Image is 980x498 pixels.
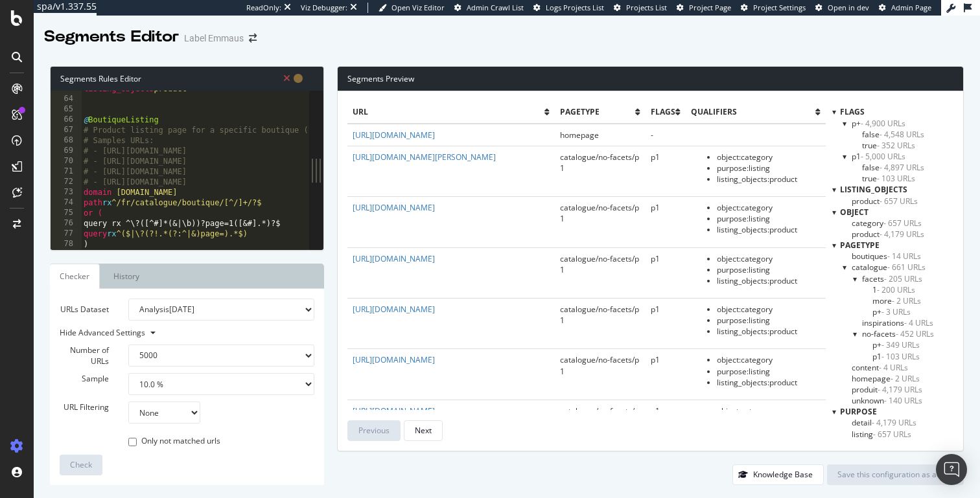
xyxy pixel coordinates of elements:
[560,106,635,117] span: pagetype
[651,253,660,264] span: p1
[741,3,806,13] a: Project Settings
[881,351,920,362] span: - 103 URLs
[852,251,921,262] span: Click to filter pagetype on boutiques
[862,140,915,151] span: Click to filter flags on p+/true
[717,264,821,275] li: purpose : listing
[717,377,821,388] li: listing_objects : product
[936,454,967,485] div: Open Intercom Messenger
[881,339,920,350] span: - 349 URLs
[717,174,821,185] li: listing_objects : product
[852,395,922,406] span: Click to filter pagetype on unknown
[560,354,639,376] span: catalogue/no-facets/p1
[852,362,908,373] span: Click to filter pagetype on content
[546,3,604,12] span: Logs Projects List
[103,264,150,289] a: History
[753,3,806,12] span: Project Settings
[891,3,931,12] span: Admin Page
[852,196,918,207] span: Click to filter listing_objects on product
[50,264,100,289] a: Checker
[852,429,911,440] span: Click to filter purpose on listing
[353,253,435,264] a: [URL][DOMAIN_NAME]
[50,345,119,367] label: Number of URLs
[454,3,524,13] a: Admin Crawl List
[353,106,544,117] span: url
[50,299,119,321] label: URLs Dataset
[51,198,82,208] div: 74
[51,187,82,198] div: 73
[358,425,390,436] div: Previous
[862,317,933,328] span: Click to filter pagetype on catalogue/inspirations
[717,326,821,337] li: listing_objects : product
[246,3,281,13] div: ReadOnly:
[717,213,821,224] li: purpose : listing
[560,130,599,141] span: homepage
[651,304,660,315] span: p1
[677,3,731,13] a: Project Page
[51,218,82,229] div: 76
[880,129,924,140] span: - 4,548 URLs
[717,366,821,377] li: purpose : listing
[904,317,933,328] span: - 4 URLs
[717,202,821,213] li: object : category
[872,339,920,350] span: Click to filter pagetype on catalogue/no-facets/p+
[347,420,401,441] button: Previous
[852,229,924,240] span: Click to filter object on product
[827,464,964,485] button: Save this configuration as active
[651,106,675,117] span: flags
[415,425,432,436] div: Next
[50,402,119,413] label: URL Filtering
[717,163,821,174] li: purpose : listing
[51,239,82,249] div: 78
[50,327,305,338] div: Hide Advanced Settings
[852,384,922,395] span: Click to filter pagetype on produit
[717,253,821,264] li: object : category
[732,469,824,480] a: Knowledge Base
[60,455,102,475] button: Check
[651,152,660,163] span: p1
[51,229,82,239] div: 77
[891,373,920,384] span: - 2 URLs
[338,67,963,91] div: Segments Preview
[128,435,220,448] label: Only not matched urls
[51,146,82,156] div: 69
[51,177,82,187] div: 72
[880,196,918,207] span: - 657 URLs
[51,115,82,125] div: 66
[560,405,639,427] span: catalogue/no-facets/p1
[467,3,524,12] span: Admin Crawl List
[872,295,921,306] span: Click to filter pagetype on catalogue/facets/more
[51,104,82,115] div: 65
[717,304,821,315] li: object : category
[689,3,731,12] span: Project Page
[353,130,435,141] a: [URL][DOMAIN_NAME]
[301,3,347,13] div: Viz Debugger:
[717,275,821,286] li: listing_objects : product
[732,464,824,485] button: Knowledge Base
[878,384,922,395] span: - 4,179 URLs
[717,152,821,163] li: object : category
[840,240,880,251] span: pagetype
[353,304,435,315] a: [URL][DOMAIN_NAME]
[840,207,869,218] span: object
[753,469,813,480] div: Knowledge Base
[51,208,82,218] div: 75
[184,32,244,45] div: Label Emmaus
[51,67,323,91] div: Segments Rules Editor
[879,3,931,13] a: Admin Page
[896,328,934,339] span: - 452 URLs
[560,152,639,174] span: catalogue/no-facets/p1
[877,284,915,295] span: - 200 URLs
[249,34,257,43] div: arrow-right-arrow-left
[404,420,443,441] button: Next
[50,373,119,384] label: Sample
[861,151,905,162] span: - 5,000 URLs
[837,469,953,480] div: Save this configuration as active
[877,173,915,184] span: - 103 URLs
[70,459,92,470] span: Check
[283,72,290,84] span: Syntax is invalid
[51,94,82,104] div: 64
[884,273,922,284] span: - 205 URLs
[852,262,926,273] span: Click to filter pagetype on catalogue and its children
[128,438,137,446] input: Only not matched urls
[44,26,179,48] div: Segments Editor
